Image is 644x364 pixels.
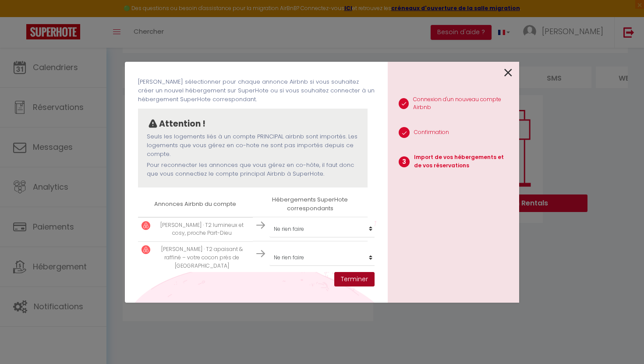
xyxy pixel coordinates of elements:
[7,4,33,30] button: Ouvrir le widget de chat LiveChat
[334,272,375,287] button: Terminer
[155,245,249,270] p: [PERSON_NAME] · T2 apaisant & raffiné – votre cocon près de [GEOGRAPHIC_DATA]
[138,192,253,217] th: Annonces Airbnb du compte
[155,221,249,238] p: [PERSON_NAME] · T2 lumineux et cosy, proche Part-Dieu
[138,78,375,104] p: [PERSON_NAME] sélectionner pour chaque annonce Airbnb si vous souhaitez créer un nouvel hébergeme...
[413,95,512,112] p: Connexion d'un nouveau compte Airbnb
[147,161,359,179] p: Pour reconnecter les annonces que vous gérez en co-hôte, il faut donc que vous connectiez le comp...
[159,117,205,131] p: Attention !
[414,128,449,137] p: Confirmation
[414,153,512,170] p: Import de vos hébergements et de vos réservations
[399,156,410,167] span: 3
[253,192,368,217] th: Hébergements SuperHote correspondants
[147,132,359,159] p: Seuls les logements liés à un compte PRINCIPAL airbnb sont importés. Les logements que vous gérez...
